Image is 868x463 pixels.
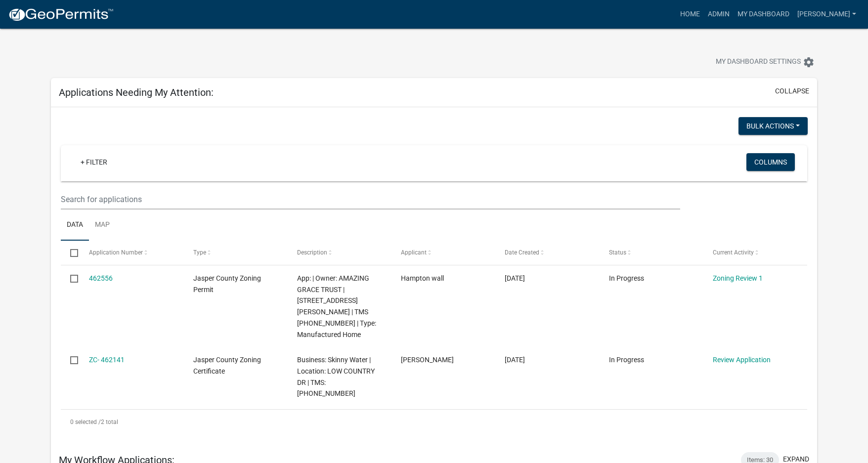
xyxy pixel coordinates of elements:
[193,274,261,294] span: Jasper County Zoning Permit
[297,356,375,397] span: Business: Skinny Water | Location: LOW COUNTRY DR | TMS: 083-00-03-067
[61,189,681,210] input: Search for applications
[505,249,539,256] span: Date Created
[297,274,376,338] span: App: | Owner: AMAZING GRACE TRUST | 4876 LOG HALL RD | TMS 060-00-05-003 | Type: Manufactured Home
[80,241,183,264] datatable-header-cell: Application Number
[793,5,860,24] a: [PERSON_NAME]
[51,107,817,444] div: collapse
[703,241,807,264] datatable-header-cell: Current Activity
[183,241,287,264] datatable-header-cell: Type
[734,5,793,24] a: My Dashboard
[708,52,823,72] button: My Dashboard Settingssettings
[704,5,734,24] a: Admin
[89,356,125,364] a: ZC- 462141
[775,86,809,96] button: collapse
[401,274,444,282] span: Hampton wall
[401,356,454,364] span: Gina Halker
[738,117,808,135] button: Bulk Actions
[716,56,801,68] span: My Dashboard Settings
[746,153,795,171] button: Columns
[73,153,115,171] a: + Filter
[713,274,763,282] a: Zoning Review 1
[401,249,427,256] span: Applicant
[193,249,206,256] span: Type
[89,210,116,241] a: Map
[193,356,261,375] span: Jasper County Zoning Certificate
[713,249,754,256] span: Current Activity
[89,249,143,256] span: Application Number
[713,356,771,364] a: Review Application
[70,419,101,425] span: 0 selected /
[61,210,89,241] a: Data
[391,241,495,264] datatable-header-cell: Applicant
[609,274,644,282] span: In Progress
[609,356,644,364] span: In Progress
[505,356,525,364] span: 08/11/2025
[495,241,599,264] datatable-header-cell: Date Created
[288,241,391,264] datatable-header-cell: Description
[676,5,704,24] a: Home
[609,249,626,256] span: Status
[61,410,807,434] div: 2 total
[59,86,214,98] h5: Applications Needing My Attention:
[803,56,815,68] i: settings
[61,241,80,264] datatable-header-cell: Select
[297,249,327,256] span: Description
[89,274,113,282] a: 462556
[599,241,703,264] datatable-header-cell: Status
[505,274,525,282] span: 08/12/2025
